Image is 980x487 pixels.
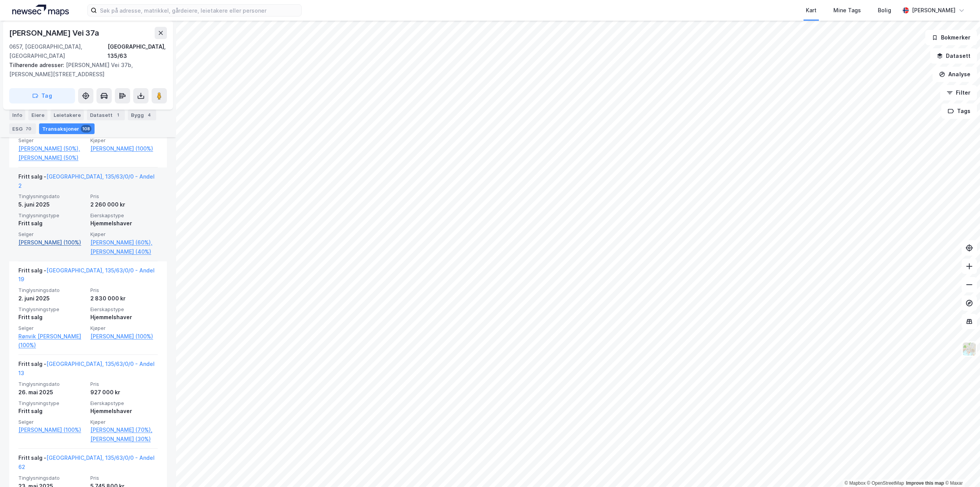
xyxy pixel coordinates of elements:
button: Datasett [930,48,977,64]
a: Improve this map [906,480,944,486]
span: Tinglysningstype [18,400,86,407]
div: Fritt salg - [18,266,158,287]
span: Tinglysningsdato [18,193,86,200]
div: 2. juni 2025 [18,294,86,303]
button: Bokmerker [925,30,977,45]
a: [PERSON_NAME] (100%) [18,238,86,247]
div: Fritt salg [18,407,86,416]
span: Eierskapstype [90,306,158,313]
span: Tilhørende adresser: [9,62,66,68]
div: Kontrollprogram for chat [942,450,980,487]
div: Transaksjoner [39,123,95,134]
a: [PERSON_NAME] (60%), [90,238,158,247]
a: [GEOGRAPHIC_DATA], 135/63/0/0 - Andel 62 [18,454,155,470]
button: Tags [941,103,977,119]
a: [PERSON_NAME] (50%), [18,144,86,153]
span: Pris [90,287,158,294]
a: [PERSON_NAME] (50%) [18,153,86,162]
div: Info [9,110,25,120]
a: [GEOGRAPHIC_DATA], 135/63/0/0 - Andel 19 [18,267,155,283]
div: Eiere [28,110,47,120]
div: Leietakere [51,110,84,120]
span: Tinglysningsdato [18,381,86,387]
a: [PERSON_NAME] (30%) [90,435,158,444]
input: Søk på adresse, matrikkel, gårdeiere, leietakere eller personer [97,5,301,16]
button: Analyse [933,67,977,82]
div: Fritt salg [18,313,86,322]
div: 927 000 kr [90,388,158,397]
span: Selger [18,419,86,425]
div: Kart [806,6,817,15]
img: logo.a4113a55bc3d86da70a041830d287a7e.svg [12,5,69,16]
span: Eierskapstype [90,212,158,219]
span: Tinglysningstype [18,306,86,313]
div: 70 [24,125,33,133]
div: Bygg [128,110,156,120]
div: 2 260 000 kr [90,200,158,209]
a: [PERSON_NAME] (40%) [90,247,158,256]
a: [GEOGRAPHIC_DATA], 135/63/0/0 - Andel 13 [18,361,155,376]
div: 108 [81,125,91,133]
span: Kjøper [90,137,158,144]
div: [PERSON_NAME] Vei 37b, [PERSON_NAME][STREET_ADDRESS] [9,61,161,79]
a: [PERSON_NAME] (100%) [90,332,158,341]
button: Filter [940,85,977,100]
div: Hjemmelshaver [90,313,158,322]
div: 4 [145,111,153,119]
span: Selger [18,231,86,238]
a: [PERSON_NAME] (70%), [90,425,158,435]
a: Mapbox [844,480,866,486]
div: 5. juni 2025 [18,200,86,209]
a: [GEOGRAPHIC_DATA], 135/63/0/0 - Andel 2 [18,173,155,189]
a: [PERSON_NAME] (100%) [90,144,158,153]
div: [GEOGRAPHIC_DATA], 135/63 [108,42,167,61]
iframe: Chat Widget [942,450,980,487]
span: Pris [90,193,158,200]
span: Kjøper [90,419,158,425]
div: [PERSON_NAME] [912,6,955,15]
span: Pris [90,475,158,481]
span: Eierskapstype [90,400,158,407]
div: Fritt salg [18,219,86,228]
a: [PERSON_NAME] (100%) [18,425,86,435]
div: 2 830 000 kr [90,294,158,303]
span: Pris [90,381,158,387]
span: Selger [18,137,86,144]
a: OpenStreetMap [867,480,904,486]
span: Kjøper [90,231,158,238]
div: Hjemmelshaver [90,407,158,416]
span: Tinglysningsdato [18,475,86,481]
span: Tinglysningstype [18,212,86,219]
div: Fritt salg - [18,453,158,475]
div: [PERSON_NAME] Vei 37a [9,27,101,39]
div: 1 [114,111,122,119]
div: 26. mai 2025 [18,388,86,397]
div: 0657, [GEOGRAPHIC_DATA], [GEOGRAPHIC_DATA] [9,42,108,61]
img: Z [962,342,977,356]
div: Mine Tags [833,6,861,15]
div: Hjemmelshaver [90,219,158,228]
span: Tinglysningsdato [18,287,86,294]
span: Kjøper [90,325,158,331]
div: ESG [9,123,36,134]
div: Datasett [87,110,125,120]
div: Fritt salg - [18,359,158,381]
a: Rønvik [PERSON_NAME] (100%) [18,332,86,350]
span: Selger [18,325,86,331]
div: Fritt salg - [18,172,158,193]
div: Bolig [878,6,891,15]
button: Tag [9,88,75,103]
